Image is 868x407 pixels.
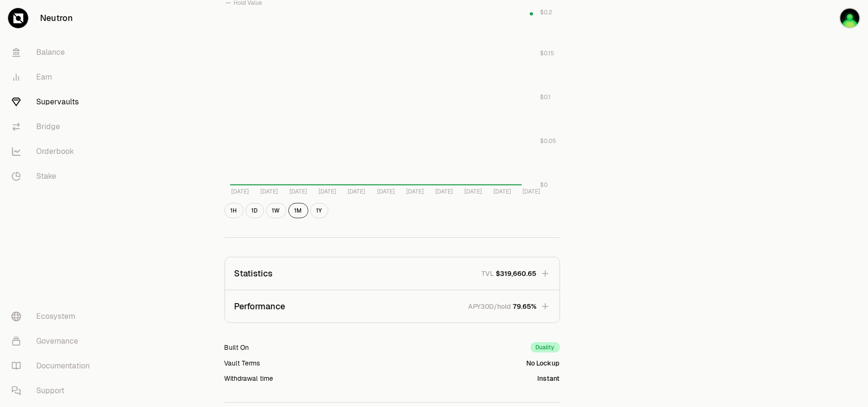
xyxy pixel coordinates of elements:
tspan: $0.15 [540,50,554,57]
button: 1M [288,203,308,218]
tspan: [DATE] [464,188,482,196]
img: dee [839,8,860,29]
tspan: $0.1 [540,93,551,101]
tspan: [DATE] [435,188,453,196]
tspan: [DATE] [318,188,336,196]
tspan: $0 [540,181,548,189]
button: 1H [225,203,244,218]
tspan: $0.2 [540,9,552,16]
div: Withdrawal time [225,374,274,383]
p: APY30D/hold [469,302,511,311]
tspan: $0.05 [540,137,556,145]
a: Governance [4,329,103,354]
a: Ecosystem [4,304,103,329]
tspan: [DATE] [289,188,307,196]
a: Bridge [4,114,103,139]
span: $319,660.65 [496,269,537,278]
button: StatisticsTVL$319,660.65 [225,257,560,290]
button: 1Y [310,203,328,218]
tspan: [DATE] [406,188,423,196]
div: Instant [538,374,560,383]
a: Supervaults [4,90,103,114]
a: Orderbook [4,139,103,164]
a: Balance [4,40,103,65]
p: Performance [235,300,286,313]
tspan: [DATE] [493,188,511,196]
tspan: [DATE] [231,188,248,196]
p: Statistics [235,267,273,280]
div: Vault Terms [225,358,260,368]
button: 1D [245,203,264,218]
a: Documentation [4,354,103,378]
p: TVL [482,269,494,278]
div: Built On [225,343,249,352]
div: Duality [531,342,560,353]
button: 1W [266,203,286,218]
a: Earn [4,65,103,90]
a: Support [4,378,103,403]
tspan: [DATE] [260,188,278,196]
span: 79.65% [513,302,537,311]
a: Stake [4,164,103,189]
tspan: [DATE] [377,188,394,196]
tspan: [DATE] [347,188,365,196]
tspan: [DATE] [522,188,540,196]
div: No Lockup [527,358,560,368]
button: PerformanceAPY30D/hold79.65% [225,290,560,323]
